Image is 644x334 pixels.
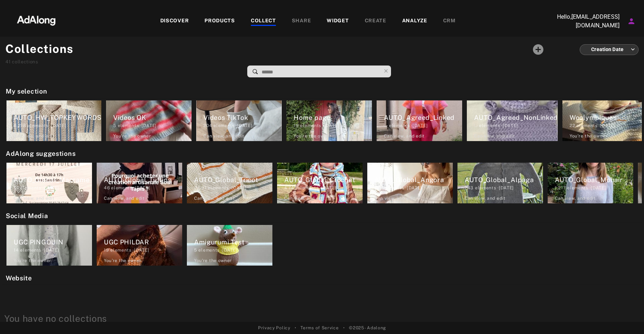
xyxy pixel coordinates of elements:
div: AUTO_Agreed_Linked elements ·[DATE]Can view, and edit [374,98,464,143]
span: 8,218 [14,123,26,128]
a: Privacy Policy [258,325,290,331]
span: 119 [374,185,382,190]
span: 51 [14,185,19,190]
div: Videos OK [113,113,192,122]
div: You're the owner [570,133,607,139]
div: Home page [294,113,372,122]
div: COLLECT [251,17,276,26]
span: © 2025 - Adalong [349,325,386,331]
div: AUTO_Global_Mohair1,217 elements ·[DATE]Can view, and edit [546,161,635,206]
div: AUTO_Global_Crochet4,741 elements ·[DATE]Can view, and edit [275,161,365,206]
div: elements · [DATE] [474,122,558,129]
div: elements · [DATE] [104,247,182,253]
div: elements · [DATE] [555,185,633,191]
div: collections [5,58,74,66]
span: 2,591 [194,185,207,190]
div: You're the owner [194,257,232,264]
div: AUTO_Global_Macrame [14,175,92,185]
span: 1,217 [555,185,566,190]
div: SHARE [292,17,311,26]
span: 4,741 [284,185,296,190]
h2: My selection [6,86,642,96]
div: AUTO_Global_Tricot2,591 elements ·[DATE]Can view, and edit [185,161,275,206]
div: AUTO_Global_Tufting [104,175,182,185]
div: AUTO_HW_TOPKEYWORDS [14,113,101,122]
div: Amigurumi Test5 elements ·[DATE]You're the owner [185,223,275,268]
div: Can view , and edit [374,195,415,202]
div: WIDGET [327,17,349,26]
div: Can view , and edit [104,195,145,202]
div: AUTO_Global_Crochet [284,175,363,185]
div: AUTO_Global_Angora119 elements ·[DATE]Can view, and edit [365,161,455,206]
div: elements · [DATE] [194,185,272,191]
div: UGC PHILDAR [104,237,182,247]
div: Can view , and edit [384,133,425,139]
div: elements · [DATE] [113,122,192,129]
div: Amigurumi Test [194,237,272,247]
h2: Website [6,273,642,283]
div: You're the owner [113,133,151,139]
div: You're the owner [14,257,51,264]
span: 204 [203,123,212,128]
button: Account settings [625,15,638,27]
div: elements · [DATE] [384,122,462,129]
div: UGC PHILDAR19 elements ·[DATE]You're the owner [95,223,184,268]
div: Can view , and edit [555,195,596,202]
span: 243 [465,185,474,190]
h2: AdAlong suggestions [6,149,642,158]
div: Videos TikTok204 elements ·[DATE]Can view, and edit [194,98,284,143]
div: Widget de chat [608,299,644,334]
div: elements · [DATE] [14,122,101,129]
div: Can view , and edit [14,133,55,139]
div: AUTO_Global_Tufting46 elements ·[DATE]Can view, and edit [95,161,184,206]
div: AUTO_Global_Alpaga243 elements ·[DATE]Can view, and edit [455,161,545,206]
div: AUTO_Agreed_Linked [384,113,462,122]
span: 19 [104,248,109,253]
div: You're the owner [104,257,142,264]
span: 5 [194,248,197,253]
span: 19 [294,123,299,128]
div: Can view , and edit [194,195,235,202]
div: elements · [DATE] [194,247,272,253]
div: AUTO_Global_Macrame51 elements ·[DATE]Can view, and edit [4,161,94,206]
div: AUTO_Global_Tricot [194,175,272,185]
div: DISCOVER [160,17,189,26]
div: UGC PINGOUIN14 elements ·[DATE]You're the owner [4,223,94,268]
h2: Social Media [6,211,642,221]
div: elements · [DATE] [104,185,182,191]
div: Videos TikTok [203,113,282,122]
span: • [295,325,296,331]
div: Videos OK5 elements ·[DATE]You're the owner [104,98,194,143]
h1: Collections [5,40,74,58]
div: AUTO_Global_Mohair [555,175,633,185]
div: elements · [DATE] [294,122,372,129]
div: elements · [DATE] [14,247,92,253]
span: • [343,325,345,331]
div: Creation Date [586,40,635,59]
div: ANALYZE [402,17,427,26]
div: UGC PINGOUIN [14,237,92,247]
div: CREATE [365,17,386,26]
div: CRM [443,17,456,26]
div: elements · [DATE] [374,185,453,191]
div: elements · [DATE] [203,122,282,129]
div: AUTO_Agreed_NonLinked [474,113,558,122]
span: 46 [104,185,110,190]
div: Can view , and edit [14,195,55,202]
button: Add a collecton [529,40,547,59]
div: AUTO_HW_TOPKEYWORDS8,218 elements ·[DATE]Can view, and edit [4,98,103,143]
span: 14 [14,248,19,253]
span: 5 [113,123,116,128]
div: Home page19 elements ·[DATE]You're the owner [284,98,374,143]
div: PRODUCTS [204,17,235,26]
p: Hello, [EMAIL_ADDRESS][DOMAIN_NAME] [548,13,620,30]
span: 41 [5,59,10,64]
div: elements · [DATE] [465,185,543,191]
div: Can view , and edit [284,195,325,202]
div: Can view , and edit [465,195,506,202]
span: 22 [570,123,575,128]
div: Can view , and edit [474,133,515,139]
div: AUTO_Global_Angora [374,175,453,185]
div: AUTO_Global_Alpaga [465,175,543,185]
div: elements · [DATE] [284,185,363,191]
